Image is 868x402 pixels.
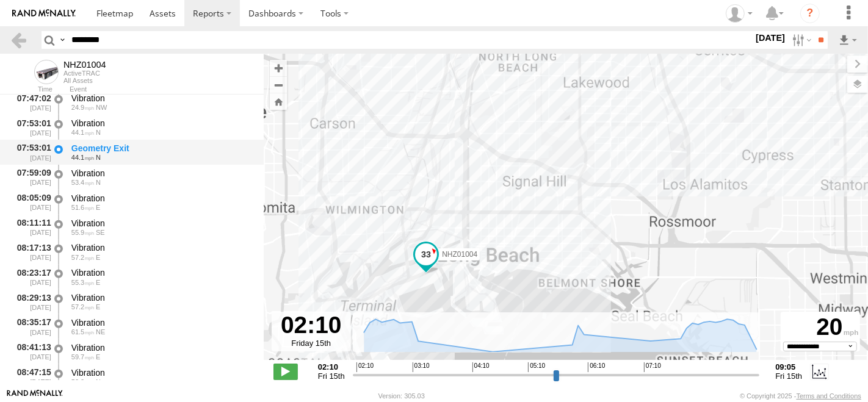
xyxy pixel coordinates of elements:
div: 20 [783,314,858,342]
span: 59.7 [71,353,94,361]
span: Heading: 11 [96,378,101,386]
div: 08:23:17 [DATE] [10,266,52,289]
label: Search Query [57,31,67,49]
span: 55.9 [71,229,94,236]
span: 24.9 [71,104,94,111]
div: 07:53:01 [DATE] [10,116,52,138]
div: ActiveTRAC [63,70,106,77]
span: Heading: 89 [96,204,100,211]
div: 08:11:11 [DATE] [10,216,52,239]
div: Vibration [71,118,252,129]
span: 06:10 [588,362,605,372]
span: 07:10 [644,362,661,372]
span: 44.1 [71,154,94,161]
label: [DATE] [753,31,787,45]
div: Zulema McIntosch [722,4,757,23]
span: 53.4 [71,179,94,186]
span: Heading: 129 [96,229,105,236]
span: Heading: 92 [96,254,100,261]
span: Heading: 16 [96,179,101,186]
span: 04:10 [472,362,490,372]
div: Vibration [71,342,252,353]
span: 05:10 [528,362,545,372]
div: Vibration [71,218,252,229]
strong: 02:10 [318,362,345,371]
span: Heading: 81 [96,353,100,361]
span: 61.5 [71,328,94,336]
span: 03:10 [413,362,430,372]
div: Vibration [71,168,252,179]
div: 08:41:13 [DATE] [10,340,52,363]
div: Vibration [71,367,252,378]
span: 57.2 [71,303,94,310]
span: 52.2 [71,378,94,386]
div: Version: 305.03 [378,392,425,400]
div: Vibration [71,292,252,303]
div: NHZ01004 - View Asset History [63,60,106,70]
div: 08:17:13 [DATE] [10,241,52,264]
div: Event [70,87,264,93]
span: Fri 15th Aug 2025 [775,371,802,381]
span: Heading: 66 [96,328,105,336]
span: NHZ01004 [442,250,477,259]
img: rand-logo.svg [12,9,76,18]
span: Heading: 360 [96,129,101,136]
span: Fri 15th Aug 2025 [318,371,345,381]
span: Heading: 92 [96,303,100,310]
strong: 09:05 [775,362,802,371]
div: Vibration [71,317,252,328]
span: 02:10 [356,362,374,372]
button: Zoom in [270,60,287,76]
button: Zoom Home [270,93,287,110]
span: 57.2 [71,254,94,261]
span: Heading: 103 [96,279,100,286]
button: Zoom out [270,76,287,93]
span: Heading: 360 [96,154,101,161]
div: 08:47:15 [DATE] [10,365,52,388]
div: 07:59:09 [DATE] [10,166,52,188]
div: Vibration [71,267,252,278]
span: 44.1 [71,129,94,136]
div: Vibration [71,242,252,253]
div: 07:53:01 [DATE] [10,141,52,163]
i: ? [800,4,820,23]
label: Play/Stop [273,364,298,379]
div: Geometry Exit [71,143,252,154]
span: 51.6 [71,204,94,211]
div: Time [10,87,52,93]
div: 08:35:17 [DATE] [10,315,52,338]
div: Vibration [71,93,252,104]
div: © Copyright 2025 - [740,392,861,400]
div: 07:47:02 [DATE] [10,92,52,114]
span: 55.3 [71,279,94,286]
a: Terms and Conditions [797,392,861,400]
span: Heading: 294 [96,104,107,111]
label: Export results as... [837,31,858,49]
div: 08:05:09 [DATE] [10,191,52,214]
div: 08:29:13 [DATE] [10,290,52,313]
div: Vibration [71,193,252,204]
a: Visit our Website [7,390,63,402]
div: All Assets [63,77,106,84]
a: Back to previous Page [10,31,27,49]
label: Search Filter Options [787,31,814,49]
